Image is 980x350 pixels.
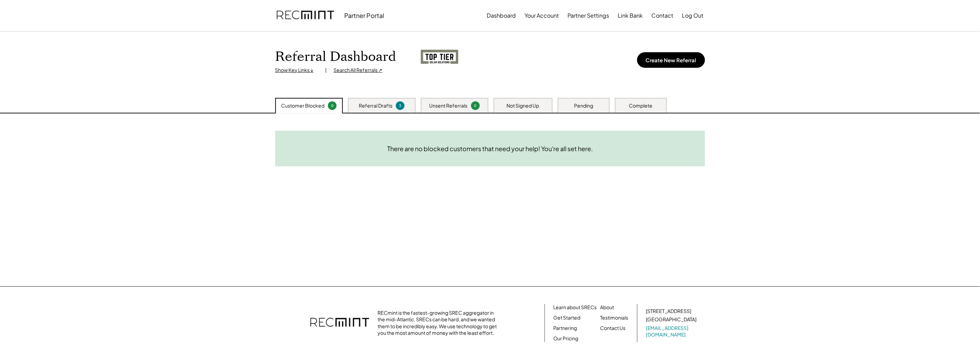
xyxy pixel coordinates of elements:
div: 3 [397,103,404,108]
button: Contact [652,9,674,22]
a: Learn about SRECs [554,304,597,311]
div: There are no blocked customers that need your help! You're all set here. [387,145,593,153]
div: RECmint is the fastest-growing SREC aggregator in the mid-Atlantic. SRECs can be hard, and we wan... [378,310,501,337]
button: Partner Settings [568,9,609,22]
img: top-tier-logo.png [420,49,459,64]
button: Dashboard [487,9,516,22]
a: [EMAIL_ADDRESS][DOMAIN_NAME] [646,325,698,338]
div: Show Key Links ↓ [275,67,319,74]
div: Referral Drafts [359,102,392,109]
div: 0 [329,103,336,108]
div: Partner Portal [345,11,384,19]
div: | [326,67,327,74]
button: Link Bank [618,9,643,22]
img: recmint-logotype%403x.png [310,311,369,335]
div: Not Signed Up [507,102,539,109]
a: Get Started [554,314,581,321]
button: Your Account [525,9,559,22]
button: Log Out [682,9,704,22]
div: [STREET_ADDRESS] [646,308,692,315]
a: Partnering [554,325,577,332]
a: About [600,304,614,311]
img: recmint-logotype%403x.png [277,4,334,27]
a: Contact Us [600,325,626,332]
h1: Referral Dashboard [275,49,396,65]
div: Unsent Referrals [430,102,468,109]
div: Customer Blocked [281,102,324,109]
div: Search All Referrals ↗ [334,67,383,74]
div: 0 [472,103,479,108]
a: Testimonials [600,314,628,321]
div: Complete [629,102,653,109]
a: Our Pricing [554,335,579,342]
button: Create New Referral [637,52,705,68]
div: Pending [574,102,593,109]
div: [GEOGRAPHIC_DATA] [646,316,697,323]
